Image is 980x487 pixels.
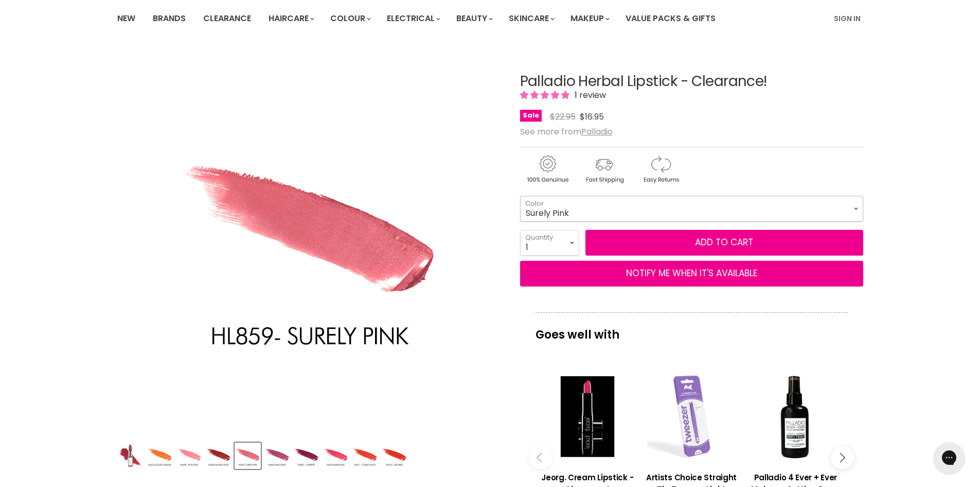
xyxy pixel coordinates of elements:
[536,312,848,346] p: Goes well with
[110,4,776,33] ul: Main menu
[449,8,499,29] a: Beauty
[104,4,876,33] nav: Main
[177,444,201,468] img: Palladio Herbal Lipstick - Clearance!
[118,444,142,468] img: Palladio Herbal Lipstick - Clearance!
[520,126,613,138] span: See more from
[264,443,290,469] button: Palladio Herbal Lipstick - Clearance!
[353,444,377,468] img: Palladio Herbal Lipstick - Clearance!
[116,440,503,469] div: Product thumbnails
[261,8,320,29] a: Haircare
[323,443,349,469] button: Palladio Herbal Lipstick - Clearance!
[581,126,613,138] a: Palladio
[181,111,438,369] img: Palladio Herbal Lipstick - Clearance!
[352,443,378,469] button: Palladio Herbal Lipstick - Clearance!
[195,8,259,29] a: Clearance
[929,439,970,477] iframe: Gorgias live chat messenger
[381,443,407,469] button: Palladio Herbal Lipstick - Clearance!
[633,154,688,185] img: returns.gif
[117,443,144,469] button: Palladio Herbal Lipstick - Clearance!
[379,8,447,29] a: Electrical
[572,89,606,101] span: 1 review
[828,8,867,29] a: Sign In
[148,444,172,468] img: Palladio Herbal Lipstick - Clearance!
[236,444,260,468] img: Palladio Herbal Lipstick - Clearance!
[618,8,723,29] a: Value Packs & Gifts
[145,8,193,29] a: Brands
[205,443,231,469] button: Palladio Herbal Lipstick - Clearance!
[382,444,406,468] img: Palladio Herbal Lipstick - Clearance!
[520,261,863,287] button: NOTIFY ME WHEN IT'S AVAILABLE
[520,110,542,122] span: Sale
[324,444,348,468] img: Palladio Herbal Lipstick - Clearance!
[294,444,318,468] img: Palladio Herbal Lipstick - Clearance!
[550,111,576,123] span: $22.95
[520,230,579,256] select: Quantity
[501,8,561,29] a: Skincare
[585,230,863,256] button: Add to cart
[110,8,143,29] a: New
[520,74,863,90] h1: Palladio Herbal Lipstick - Clearance!
[520,154,575,185] img: genuine.gif
[520,89,572,101] span: 5.00 stars
[206,444,230,468] img: Palladio Herbal Lipstick - Clearance!
[265,444,289,468] img: Palladio Herbal Lipstick - Clearance!
[577,154,631,185] img: shipping.gif
[323,8,377,29] a: Colour
[293,443,319,469] button: Palladio Herbal Lipstick - Clearance!
[563,8,616,29] a: Makeup
[117,48,502,433] div: Palladio Herbal Lipstick - Clearance! image. Click or Scroll to Zoom.
[235,443,261,469] button: Palladio Herbal Lipstick - Clearance!
[176,443,202,469] button: Palladio Herbal Lipstick - Clearance!
[580,111,604,123] span: $16.95
[147,443,173,469] button: Palladio Herbal Lipstick - Clearance!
